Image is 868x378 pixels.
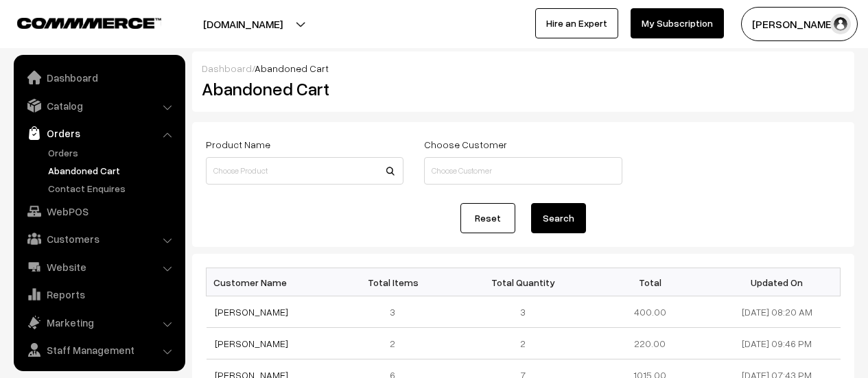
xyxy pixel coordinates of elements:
[587,328,714,359] td: 220.00
[424,157,622,185] input: Choose Customer
[155,7,331,41] button: [DOMAIN_NAME]
[587,268,714,296] th: Total
[207,268,333,296] th: Customer Name
[17,338,180,362] a: Staff Management
[741,7,858,41] button: [PERSON_NAME]
[535,8,618,38] a: Hire an Expert
[17,65,180,90] a: Dashboard
[714,296,841,328] td: [DATE] 08:20 AM
[17,255,180,279] a: Website
[17,121,180,145] a: Orders
[17,199,180,224] a: WebPOS
[17,310,180,335] a: Marketing
[215,338,288,349] a: [PERSON_NAME]
[631,8,724,38] a: My Subscription
[17,93,180,118] a: Catalog
[255,62,329,74] span: Abandoned Cart
[460,268,587,296] th: Total Quantity
[45,163,180,178] a: Abandoned Cart
[202,61,845,75] div: /
[206,137,270,152] label: Product Name
[714,268,841,296] th: Updated On
[531,203,586,233] button: Search
[215,306,288,318] a: [PERSON_NAME]
[206,157,403,185] input: Choose Product
[714,328,841,359] td: [DATE] 09:46 PM
[333,328,460,359] td: 2
[202,78,402,99] h2: Abandoned Cart
[17,14,137,30] a: COMMMERCE
[17,226,180,251] a: Customers
[460,328,587,359] td: 2
[45,181,180,196] a: Contact Enquires
[830,14,851,34] img: user
[45,145,180,160] a: Orders
[333,296,460,328] td: 3
[424,137,507,152] label: Choose Customer
[460,296,587,328] td: 3
[17,18,161,28] img: COMMMERCE
[587,296,714,328] td: 400.00
[202,62,252,74] a: Dashboard
[460,203,515,233] a: Reset
[333,268,460,296] th: Total Items
[17,282,180,307] a: Reports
